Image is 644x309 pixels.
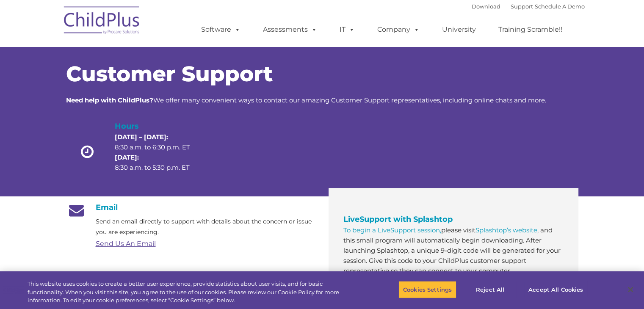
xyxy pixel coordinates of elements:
[343,225,564,276] p: please visit , and this small program will automatically begin downloading. After launching Splas...
[254,21,326,38] a: Assessments
[115,132,205,173] p: 8:30 a.m. to 6:30 p.m. ET 8:30 a.m. to 5:30 p.m. ET
[115,120,205,132] h4: Hours
[60,0,144,43] img: ChildPlus by Procare Solutions
[193,21,249,38] a: Software
[434,21,484,38] a: University
[490,21,571,38] a: Training Scramble!!
[66,61,273,87] span: Customer Support
[66,96,546,104] span: We offer many convenient ways to contact our amazing Customer Support representatives, including ...
[115,133,168,141] strong: [DATE] – [DATE]:
[66,96,153,104] strong: Need help with ChildPlus?
[96,216,316,237] p: Send an email directly to support with details about the concern or issue you are experiencing.
[511,3,533,10] a: Support
[472,3,585,10] font: |
[524,281,588,298] button: Accept All Cookies
[66,203,316,212] h4: Email
[343,215,453,224] span: LiveSupport with Splashtop
[398,281,456,298] button: Cookies Settings
[331,21,363,38] a: IT
[96,240,156,248] a: Send Us An Email
[472,3,500,10] a: Download
[28,280,354,305] div: This website uses cookies to create a better user experience, provide statistics about user visit...
[369,21,428,38] a: Company
[115,153,139,161] strong: [DATE]:
[475,226,537,234] a: Splashtop’s website
[343,226,441,234] a: To begin a LiveSupport session,
[621,280,640,299] button: Close
[464,281,517,298] button: Reject All
[535,3,585,10] a: Schedule A Demo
